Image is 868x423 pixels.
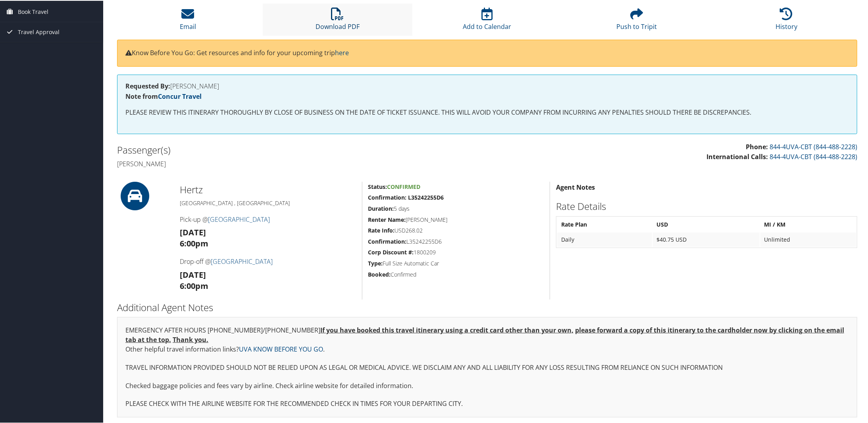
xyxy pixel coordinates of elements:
[125,91,202,100] strong: Note from
[208,214,270,223] a: [GEOGRAPHIC_DATA]
[117,142,481,156] h2: Passenger(s)
[776,11,797,30] a: History
[117,159,481,167] h4: [PERSON_NAME]
[368,248,544,256] h5: 1800209
[117,300,857,313] h2: Additional Agent Notes
[556,182,595,191] strong: Agent Notes
[180,256,356,265] h4: Drop-off @
[368,270,391,277] strong: Booked:
[653,232,760,246] td: $40.75 USD
[180,280,208,290] strong: 6:00pm
[18,1,48,21] span: Book Travel
[180,198,356,206] h5: [GEOGRAPHIC_DATA] , [GEOGRAPHIC_DATA]
[368,204,394,211] strong: Duration:
[368,193,444,200] strong: Confirmation: L35242255D6
[463,11,512,30] a: Add to Calendar
[617,11,657,30] a: Push to Tripit
[211,256,273,265] a: [GEOGRAPHIC_DATA]
[125,344,849,354] p: Other helpful travel information links? .
[18,21,60,41] span: Travel Approval
[368,226,395,233] strong: Rate Info:
[180,214,356,223] h4: Pick-up @
[125,325,844,343] u: please forward a copy of this itinerary to the cardholder now by clicking on the email tab at the...
[239,344,323,353] a: UVA KNOW BEFORE YOU GO
[125,47,849,58] p: Know Before You Go: Get resources and info for your upcoming trip
[368,215,544,223] h5: [PERSON_NAME]
[368,204,544,212] h5: 5 days
[368,237,544,245] h5: L35242255D6
[746,142,768,150] strong: Phone:
[557,232,652,246] td: Daily
[180,237,208,248] strong: 6:00pm
[180,182,356,196] h2: Hertz
[760,217,856,231] th: MI / KM
[125,398,849,408] p: PLEASE CHECK WITH THE AIRLINE WEBSITE FOR THE RECOMMENDED CHECK IN TIMES FOR YOUR DEPARTING CITY.
[387,182,421,190] span: Confirmed
[368,215,406,223] strong: Renter Name:
[180,269,206,279] strong: [DATE]
[125,82,849,88] h4: [PERSON_NAME]
[653,217,760,231] th: USD
[770,142,857,150] a: 844-4UVA-CBT (844-488-2228)
[368,226,544,234] h5: USD268.02
[125,107,849,117] p: PLEASE REVIEW THIS ITINERARY THOROUGHLY BY CLOSE OF BUSINESS ON THE DATE OF TICKET ISSUANCE. THIS...
[368,237,407,244] strong: Confirmation:
[368,182,387,190] strong: Status:
[316,11,360,30] a: Download PDF
[180,226,206,237] strong: [DATE]
[117,316,857,416] div: EMERGENCY AFTER HOURS [PHONE_NUMBER]/[PHONE_NUMBER]
[368,270,544,278] h5: Confirmed
[158,91,202,100] a: Concur Travel
[706,152,768,160] strong: International Calls:
[556,199,857,212] h2: Rate Details
[180,11,196,30] a: Email
[125,362,849,372] p: TRAVEL INFORMATION PROVIDED SHOULD NOT BE RELIED UPON AS LEGAL OR MEDICAL ADVICE. WE DISCLAIM ANY...
[770,152,857,160] a: 844-4UVA-CBT (844-488-2228)
[557,217,652,231] th: Rate Plan
[368,259,544,267] h5: Full Size Automatic Car
[125,81,170,90] strong: Requested By:
[335,48,349,56] a: here
[760,232,856,246] td: Unlimited
[173,335,208,343] u: Thank you.
[368,259,383,266] strong: Type:
[368,248,414,255] strong: Corp Discount #:
[125,380,849,390] p: Checked baggage policies and fees vary by airline. Check airline website for detailed information.
[320,325,574,334] u: If you have booked this travel itinerary using a credit card other than your own,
